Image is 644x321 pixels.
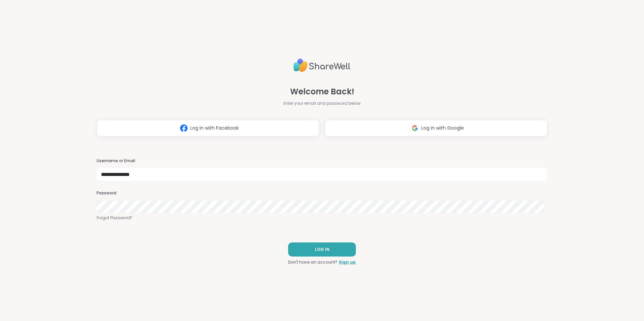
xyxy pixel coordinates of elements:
span: LOG IN [315,246,329,253]
a: Forgot Password? [97,215,547,221]
img: ShareWell Logomark [177,122,190,134]
img: ShareWell Logomark [409,122,421,134]
button: LOG IN [288,242,356,257]
a: Sign up [339,259,356,265]
span: Welcome Back! [290,86,354,98]
span: Don't have an account? [288,259,337,265]
span: Log in with Google [421,125,464,132]
h3: Password [97,190,547,196]
img: ShareWell Logo [293,56,351,75]
h3: Username or Email [97,158,547,164]
button: Log in with Facebook [97,120,319,137]
span: Log in with Facebook [190,125,239,132]
button: Log in with Google [325,120,547,137]
span: Enter your email and password below [283,100,361,106]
